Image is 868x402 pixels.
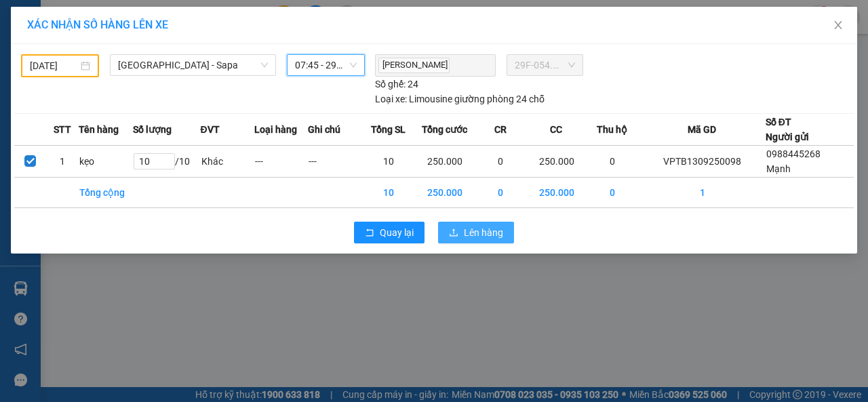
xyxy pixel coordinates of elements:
[47,145,79,177] td: 1
[133,145,201,177] td: / 10
[550,122,562,137] span: CC
[474,177,528,207] td: 0
[133,122,172,137] span: Số lượng
[375,92,407,106] span: Loại xe:
[586,145,639,177] td: 0
[254,145,308,177] td: ---
[375,77,418,92] div: 24
[688,122,716,137] span: Mã GD
[528,177,586,207] td: 250.000
[766,115,809,144] div: Số ĐT Người gửi
[766,148,821,159] span: 0988445268
[79,177,132,207] td: Tổng cộng
[54,122,71,137] span: STT
[375,92,545,106] div: Limousine giường phòng 24 chỗ
[254,122,297,137] span: Loại hàng
[416,145,474,177] td: 250.000
[118,55,268,75] span: Hà Nội - Sapa
[375,77,406,92] span: Số ghế:
[308,145,361,177] td: ---
[438,222,514,243] button: uploadLên hàng
[79,122,119,137] span: Tên hàng
[464,225,503,240] span: Lên hàng
[833,20,844,31] span: close
[378,58,450,73] span: [PERSON_NAME]
[586,177,639,207] td: 0
[362,177,416,207] td: 10
[260,61,269,69] span: down
[295,55,357,75] span: 07:45 - 29F-054.52
[474,145,528,177] td: 0
[766,163,791,174] span: Mạnh
[422,122,467,137] span: Tổng cước
[365,228,374,239] span: rollback
[27,18,168,31] span: XÁC NHẬN SỐ HÀNG LÊN XE
[380,225,414,240] span: Quay lại
[528,145,586,177] td: 250.000
[362,145,416,177] td: 10
[639,177,766,207] td: 1
[449,228,458,239] span: upload
[30,58,78,73] input: 13/08/2025
[494,122,507,137] span: CR
[819,7,857,45] button: Close
[201,145,254,177] td: Khác
[308,122,340,137] span: Ghi chú
[639,145,766,177] td: VPTB1309250098
[597,122,627,137] span: Thu hộ
[515,55,575,75] span: 29F-054.52
[201,122,220,137] span: ĐVT
[354,222,425,243] button: rollbackQuay lại
[371,122,406,137] span: Tổng SL
[79,145,132,177] td: kẹo
[416,177,474,207] td: 250.000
